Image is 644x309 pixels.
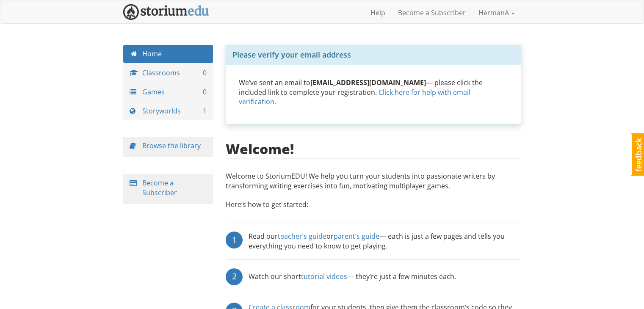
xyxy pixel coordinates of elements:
strong: [EMAIL_ADDRESS][DOMAIN_NAME] [310,78,426,87]
p: Here’s how to get started: [226,200,521,218]
a: Browse the library [142,141,201,150]
a: Storyworlds 1 [123,102,213,120]
a: Home [123,45,213,63]
a: Become a Subscriber [392,2,472,23]
h2: Welcome! [226,141,294,156]
span: 1 [203,106,207,116]
a: tutorial videos [301,272,347,281]
span: 0 [203,68,207,78]
a: Classrooms 0 [123,64,213,82]
a: Click here for help with email verification. [239,88,470,107]
a: teacher’s guide [278,232,326,241]
div: 1 [226,232,243,248]
p: We’ve sent an email to — please click the included link to complete your registration. [239,78,508,107]
span: Please verify your email address [232,50,351,60]
div: Read our or — each is just a few pages and tells you everything you need to know to get playing. [249,232,521,251]
a: HermanA [472,2,521,23]
a: Become a Subscriber [142,178,177,197]
div: 2 [226,268,243,285]
a: Games 0 [123,83,213,101]
div: Watch our short — they’re just a few minutes each. [249,268,456,285]
img: StoriumEDU [123,4,209,20]
p: Welcome to StoriumEDU! We help you turn your students into passionate writers by transforming wri... [226,171,521,195]
a: Help [364,2,392,23]
span: 0 [203,87,207,97]
a: parent’s guide [334,232,379,241]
